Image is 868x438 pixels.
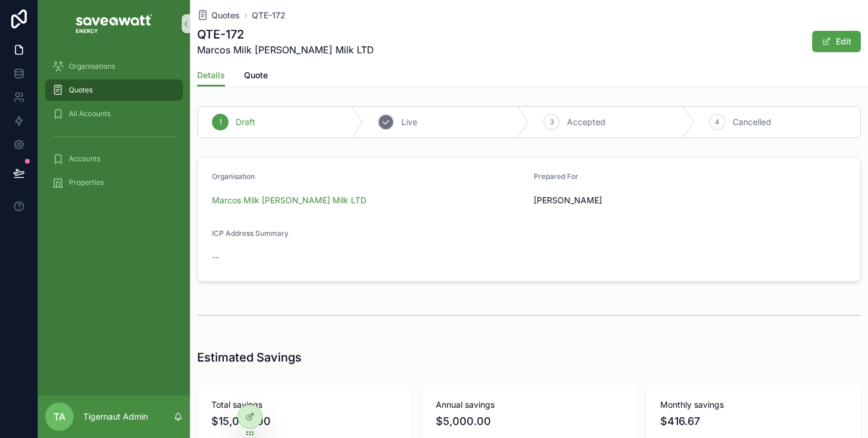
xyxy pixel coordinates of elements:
[197,65,225,87] a: Details
[534,172,578,181] span: Prepared For
[550,117,554,127] span: 3
[211,9,240,21] span: Quotes
[812,31,861,52] button: Edit
[212,229,289,238] span: ICP Address Summary
[197,69,225,81] span: Details
[69,109,110,119] span: All Accounts
[733,116,771,128] span: Cancelled
[38,47,190,209] div: scrollable content
[45,148,183,170] a: Accounts
[436,413,622,430] span: $5,000.00
[401,116,417,128] span: Live
[436,399,622,411] span: Annual savings
[567,116,606,128] span: Accepted
[660,413,847,430] span: $416.67
[660,399,847,411] span: Monthly savings
[534,194,846,206] span: [PERSON_NAME]
[45,172,183,193] a: Properties
[76,14,152,33] img: App logo
[252,9,286,21] a: QTE-172
[45,56,183,77] a: Organisations
[212,172,255,181] span: Organisation
[219,117,222,127] span: 1
[212,194,366,206] a: Marcos Milk [PERSON_NAME] Milk LTD
[715,117,720,127] span: 4
[45,79,183,101] a: Quotes
[244,65,268,88] a: Quote
[197,43,374,57] span: Marcos Milk [PERSON_NAME] Milk LTD
[69,154,100,164] span: Accounts
[211,399,398,411] span: Total savings
[83,411,148,423] p: Tigernaut Admin
[197,349,302,366] h1: Estimated Savings
[197,26,374,43] h1: QTE-172
[69,178,104,187] span: Properties
[236,116,255,128] span: Draft
[212,251,219,263] span: --
[69,62,115,71] span: Organisations
[197,9,240,21] a: Quotes
[45,103,183,124] a: All Accounts
[244,69,268,81] span: Quote
[211,413,398,430] span: $15,000.00
[69,85,93,95] span: Quotes
[53,410,65,424] span: TA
